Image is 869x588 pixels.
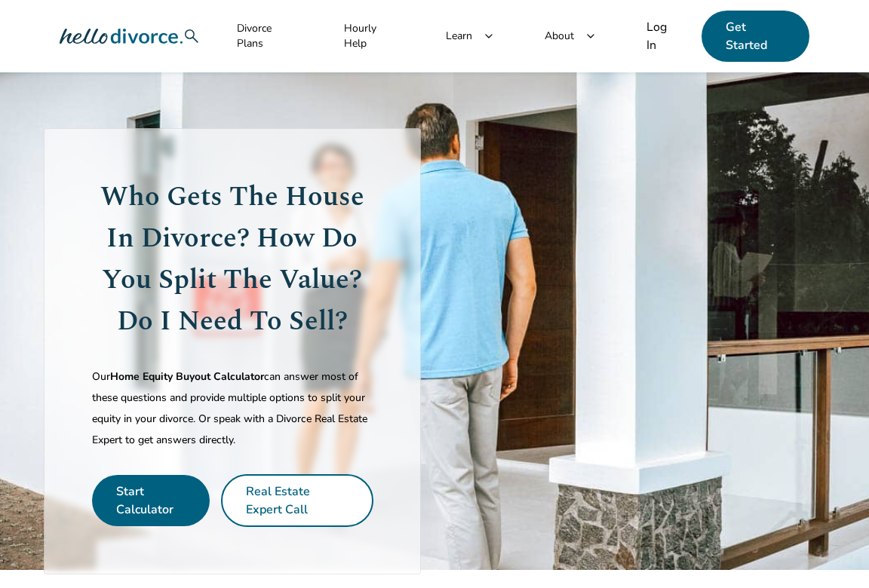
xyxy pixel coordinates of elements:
h1: Who Gets The House In Divorce? How Do You Split The Value? Do I Need To Sell? [92,176,373,342]
a: Log In [622,11,702,62]
a: Aboutkeyboard_arrow_down [520,21,622,51]
span: keyboard_arrow_down [583,29,598,44]
span: keyboard_arrow_down [481,29,496,44]
span: search [183,27,201,45]
a: Start Calculator [116,483,173,518]
a: Get Started [702,11,809,62]
a: Hourly Help [320,14,422,59]
a: Divorce Plans [213,14,320,59]
span: Home Equity Buyout Calculator [110,369,264,384]
a: Real Estate Expert Call [246,483,310,518]
p: Our can answer most of these questions and provide multiple options to split your equity in your ... [92,366,373,451]
a: Learnkeyboard_arrow_down [422,21,520,51]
